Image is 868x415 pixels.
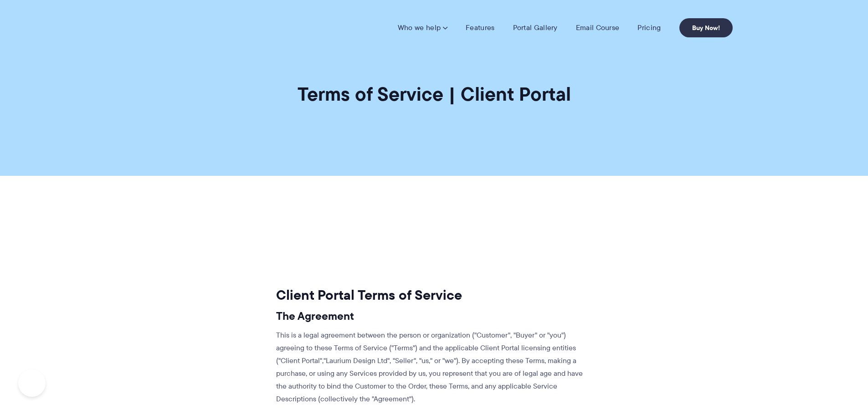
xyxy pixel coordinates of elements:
[637,23,661,32] a: Pricing
[679,18,733,37] a: Buy Now!
[513,23,558,32] a: Portal Gallery
[276,287,586,304] h2: Client Portal Terms of Service
[276,329,586,405] p: This is a legal agreement between the person or organization ("Customer", "Buyer" or "you") agree...
[276,309,586,323] h3: The Agreement
[18,369,46,397] iframe: Toggle Customer Support
[466,23,494,32] a: Features
[576,23,620,32] a: Email Course
[298,82,571,106] h1: Terms of Service | Client Portal
[398,23,447,32] a: Who we help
